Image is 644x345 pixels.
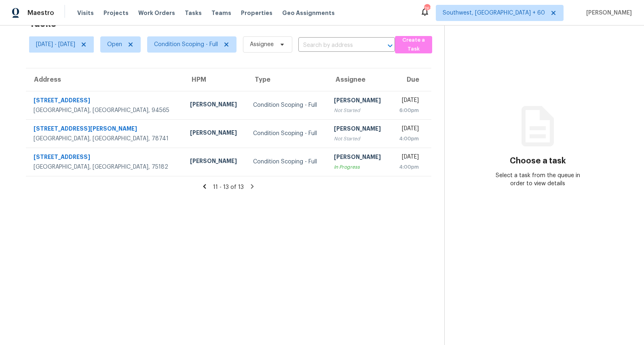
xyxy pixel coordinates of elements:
div: [PERSON_NAME] [190,157,240,167]
span: [DATE] - [DATE] [36,40,75,49]
button: Create a Task [395,36,432,53]
div: [GEOGRAPHIC_DATA], [GEOGRAPHIC_DATA], 75182 [34,163,177,171]
span: Geo Assignments [282,9,335,17]
span: Maestro [27,9,54,17]
h3: Choose a task [510,157,566,165]
div: [GEOGRAPHIC_DATA], [GEOGRAPHIC_DATA], 94565 [34,106,177,114]
button: Open [384,40,396,51]
div: [DATE] [397,125,419,135]
div: [PERSON_NAME] [334,125,384,135]
div: Condition Scoping - Full [253,101,321,109]
div: [GEOGRAPHIC_DATA], [GEOGRAPHIC_DATA], 78741 [34,135,177,143]
div: Not Started [334,106,384,114]
div: [DATE] [397,96,419,106]
div: [STREET_ADDRESS] [34,153,177,163]
div: 4:00pm [397,135,419,143]
div: In Progress [334,163,384,171]
span: Properties [241,9,272,17]
div: [STREET_ADDRESS] [34,96,177,106]
th: Due [391,68,431,91]
span: Condition Scoping - Full [154,40,218,49]
div: [PERSON_NAME] [334,153,384,163]
th: HPM [184,68,247,91]
div: Condition Scoping - Full [253,158,321,166]
span: [PERSON_NAME] [583,9,632,17]
span: 11 - 13 of 13 [213,184,244,190]
div: 6:00pm [397,106,419,114]
span: Open [107,40,122,49]
th: Type [247,68,327,91]
span: Assignee [250,40,274,49]
span: Visits [77,9,94,17]
th: Assignee [327,68,391,91]
span: Teams [211,9,231,17]
div: [PERSON_NAME] [334,96,384,106]
input: Search by address [298,39,372,52]
div: Select a task from the queue in order to view details [491,171,585,188]
div: [PERSON_NAME] [190,129,240,139]
div: 763 [424,5,430,13]
div: Condition Scoping - Full [253,129,321,138]
th: Address [26,68,184,91]
div: [STREET_ADDRESS][PERSON_NAME] [34,125,177,135]
div: Not Started [334,135,384,143]
div: [PERSON_NAME] [190,100,240,110]
span: Tasks [185,10,202,16]
div: 4:00pm [397,163,419,171]
span: Work Orders [138,9,175,17]
span: Projects [103,9,129,17]
span: Southwest, [GEOGRAPHIC_DATA] + 60 [443,9,545,17]
div: [DATE] [397,153,419,163]
span: Create a Task [399,36,428,54]
h2: Tasks [29,19,56,28]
